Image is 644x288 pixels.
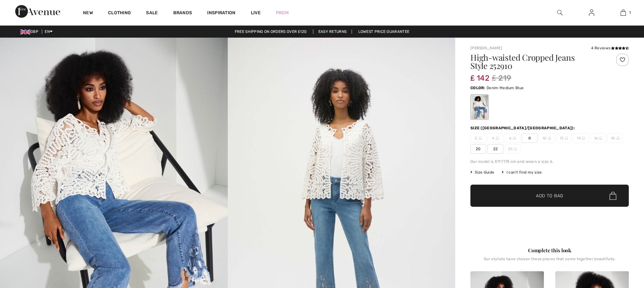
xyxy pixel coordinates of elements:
[353,29,415,34] a: Lowest Price Guarantee
[488,133,503,143] span: 4
[470,125,576,131] div: Size ([GEOGRAPHIC_DATA]/[GEOGRAPHIC_DATA]):
[470,53,603,70] h1: High-waisted Cropped Jeans Style 252910
[505,133,520,143] span: 6
[629,10,631,15] span: 1
[470,133,486,143] span: 2
[609,192,616,200] img: Bag.svg
[590,133,606,143] span: 16
[207,10,235,17] span: Inspiration
[599,137,602,140] img: ring-m.svg
[522,133,538,143] span: 8
[582,137,585,140] img: ring-m.svg
[621,9,626,16] img: My Bag
[591,45,629,51] div: 4 Reviews
[470,247,629,254] div: Complete this look
[505,144,520,154] span: 24
[470,86,485,90] span: Color:
[83,10,93,17] a: New
[556,133,572,143] span: 12
[589,9,594,16] img: My Info
[470,185,629,207] button: Add to Bag
[470,46,502,50] a: [PERSON_NAME]
[565,137,568,140] img: ring-m.svg
[20,29,41,34] span: GBP
[108,10,131,17] a: Clothing
[536,193,563,199] span: Add to Bag
[15,5,60,18] img: 1ère Avenue
[313,29,352,34] a: Easy Returns
[488,144,503,154] span: 22
[470,67,489,83] span: ₤ 142
[470,257,629,266] div: Our stylists have chosen these pieces that come together beautifully.
[557,9,563,16] img: search the website
[548,137,551,140] img: ring-m.svg
[230,29,312,34] a: Free shipping on orders over ₤120
[479,137,482,140] img: ring-m.svg
[573,133,589,143] span: 14
[276,9,289,16] a: Prom
[471,95,488,119] div: Denim Medium Blue
[20,29,30,34] img: UK Pound
[251,9,261,16] a: Live
[173,10,192,17] a: Brands
[470,169,494,175] span: Size Guide
[502,169,542,175] div: I can't find my size
[470,159,629,164] div: Our model is 5'9"/175 cm and wears a size 6.
[45,29,53,34] span: EN
[487,86,524,90] span: Denim Medium Blue
[607,133,623,143] span: 18
[584,9,599,17] a: Sign In
[470,144,486,154] span: 20
[514,147,517,150] img: ring-m.svg
[496,137,499,140] img: ring-m.svg
[513,137,516,140] img: ring-m.svg
[608,9,639,16] a: 1
[146,10,158,17] a: Sale
[492,72,512,84] span: ₤ 219
[616,137,620,140] img: ring-m.svg
[539,133,555,143] span: 10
